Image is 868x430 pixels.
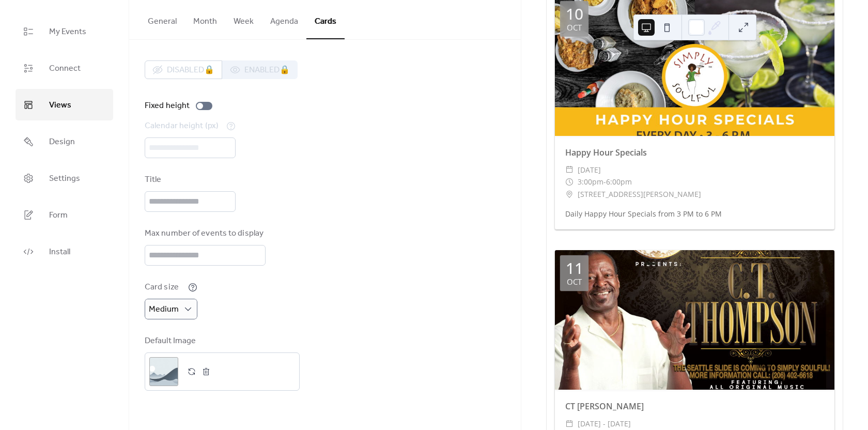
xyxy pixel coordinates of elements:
span: Settings [49,171,80,187]
a: Views [16,89,113,120]
div: Default Image [145,335,298,347]
span: Design [49,134,75,150]
div: ​ [565,188,574,201]
span: - [603,176,606,188]
div: Max number of events to display [145,227,263,240]
a: Install [16,236,113,267]
span: My Events [49,24,86,40]
span: Install [49,244,70,260]
span: 6:00pm [606,176,632,188]
div: 11 [566,260,583,276]
a: Settings [16,162,113,194]
span: Form [49,207,68,223]
div: ​ [565,176,574,188]
div: ​ [565,164,574,176]
div: 10 [566,6,583,22]
span: [STREET_ADDRESS][PERSON_NAME] [578,188,701,201]
a: Design [16,126,113,157]
div: Card size [145,281,186,294]
div: Oct [567,278,582,286]
span: [DATE] - [DATE] [578,418,631,430]
span: [DATE] [578,164,601,176]
span: 3:00pm [578,176,603,188]
a: Form [16,199,113,231]
div: CT [PERSON_NAME] [555,400,834,412]
div: Title [145,174,234,186]
span: Views [49,97,71,113]
div: Daily Happy Hour Specials from 3 PM to 6 PM [555,208,834,219]
div: ​ [565,418,574,430]
div: Happy Hour Specials [555,146,834,159]
a: My Events [16,16,113,47]
div: Oct [567,24,582,32]
a: Connect [16,52,113,84]
div: Fixed height [145,100,190,112]
div: ; [149,357,178,386]
span: Medium [149,301,179,317]
span: Connect [49,60,81,76]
